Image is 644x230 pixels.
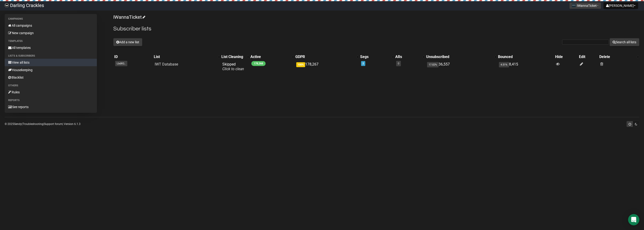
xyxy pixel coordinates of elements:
[153,54,220,60] th: List: No sort applied, activate to apply an ascending sort
[249,54,294,60] th: Active: No sort applied, activate to apply an ascending sort
[359,54,394,60] th: Segs: No sort applied, activate to apply an ascending sort
[572,4,576,7] img: 1.png
[628,214,639,225] div: Open Intercom Messenger
[427,62,439,67] span: 17.02%
[114,55,152,59] div: ID
[5,74,97,81] a: Blacklist
[5,98,97,103] li: Reports
[155,62,178,66] a: IWT Database
[499,62,509,67] span: 4.51%
[113,54,153,60] th: ID: No sort applied, sorting is disabled
[610,38,639,46] button: Search all lists
[5,59,97,66] a: View all lists
[5,83,97,88] li: Others
[115,61,127,66] span: LbdXG..
[398,62,399,65] a: 0
[554,54,578,60] th: Hide: No sort applied, sorting is disabled
[497,60,554,73] td: 8,415
[5,53,97,59] li: Lists & subscribers
[113,25,639,33] h2: Subscriber lists
[5,103,97,111] a: See reports
[295,55,355,59] div: GDPR
[222,62,244,71] span: Skipped
[113,14,145,20] a: IWannaTicket
[497,54,554,60] th: Bounced: No sort applied, sorting is disabled
[113,38,142,46] button: Add a new list
[44,122,62,126] a: Support forum
[498,55,553,59] div: Bounced
[294,54,359,60] th: GDPR: No sort applied, activate to apply an ascending sort
[569,2,601,9] button: IWannaTicket
[5,16,97,22] li: Campaigns
[394,54,425,60] th: ARs: No sort applied, activate to apply an ascending sort
[425,60,497,73] td: 36,557
[598,54,639,60] th: Delete: No sort applied, activate to apply an ascending sort
[5,29,97,37] a: New campaign
[578,54,598,60] th: Edit: No sort applied, sorting is disabled
[250,55,290,59] div: Active
[5,121,80,127] p: © 2025 | | | Version 6.1.3
[5,22,97,29] a: All campaigns
[296,62,305,67] span: 100%
[5,3,9,7] img: a5199ef85a574f23c5d8dbdd0683af66
[222,67,244,71] a: Click to clean
[579,55,597,59] div: Edit
[251,61,266,66] span: 178,268
[22,122,43,126] a: Troubleshooting
[5,66,97,74] a: Housekeeping
[362,62,364,65] a: 2
[555,55,577,59] div: Hide
[360,55,390,59] div: Segs
[5,44,97,51] a: All templates
[220,54,249,60] th: List Cleaning: No sort applied, activate to apply an ascending sort
[426,55,492,59] div: Unsubscribed
[395,55,421,59] div: ARs
[221,55,245,59] div: List Cleaning
[5,38,97,44] li: Templates
[599,55,635,59] div: Delete
[154,55,216,59] div: List
[5,88,97,96] a: Rules
[604,2,638,9] button: [PERSON_NAME]
[294,60,359,73] td: 178,267
[14,122,22,126] a: Sendy
[425,54,497,60] th: Unsubscribed: No sort applied, activate to apply an ascending sort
